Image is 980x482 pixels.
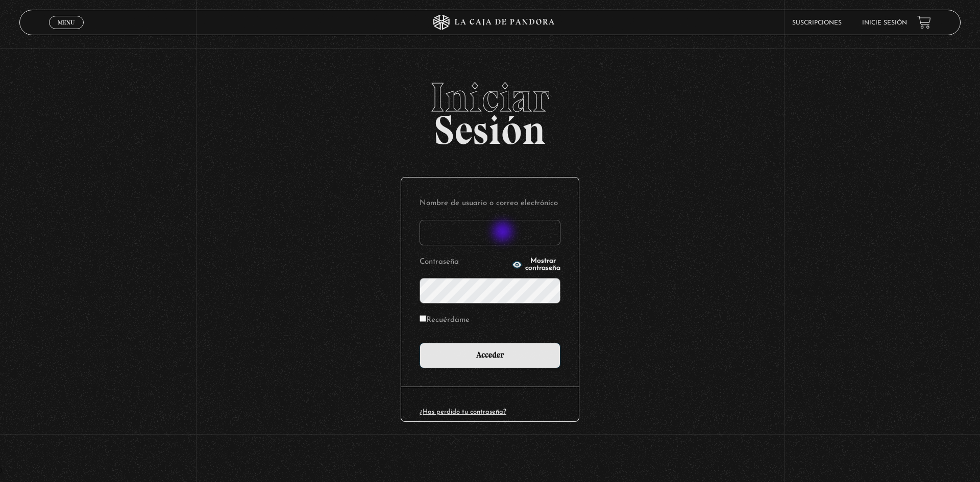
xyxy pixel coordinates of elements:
[420,196,560,212] label: Nombre de usuario o correo electrónico
[862,20,907,26] a: Inicie sesión
[525,258,560,272] span: Mostrar contraseña
[917,15,931,29] a: View your shopping cart
[420,255,509,270] label: Contraseña
[55,28,79,35] span: Cerrar
[792,20,842,26] a: Suscripciones
[420,313,470,328] label: Recuérdame
[420,343,560,368] input: Acceder
[512,258,560,272] button: Mostrar contraseña
[420,409,506,415] a: ¿Has perdido tu contraseña?
[420,315,426,322] input: Recuérdame
[58,19,75,26] span: Menu
[19,77,960,142] h2: Sesión
[19,77,960,118] span: Iniciar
